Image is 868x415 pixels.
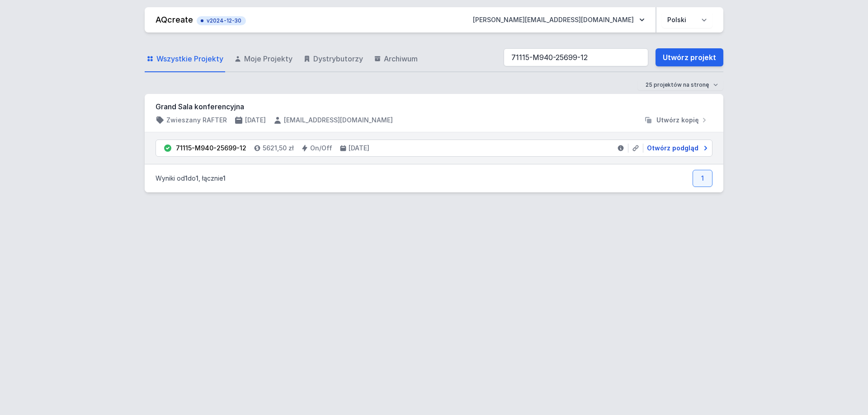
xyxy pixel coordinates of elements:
[156,15,193,24] a: AQcreate
[310,144,332,153] h4: On/Off
[693,170,712,187] a: 1
[201,17,241,24] span: v2024-12-30
[156,101,712,112] h3: Grand Sala konferencyjna
[244,53,292,64] span: Moje Projekty
[466,12,652,28] button: [PERSON_NAME][EMAIL_ADDRESS][DOMAIN_NAME]
[196,174,198,182] span: 1
[313,53,363,64] span: Dystrybutorzy
[185,174,188,182] span: 1
[662,12,712,28] select: Wybierz język
[640,116,712,125] button: Utwórz kopię
[156,174,226,183] p: Wyniki od do , łącznie
[232,46,294,72] a: Moje Projekty
[223,174,226,182] span: 1
[156,53,223,64] span: Wszystkie Projekty
[643,144,708,153] a: Otwórz podgląd
[504,48,648,66] input: Szukaj wśród projektów i wersji...
[176,144,246,153] div: 71115-M940-25699-12
[197,14,246,25] button: v2024-12-30
[656,48,723,66] a: Utwórz projekt
[372,46,420,72] a: Archiwum
[145,46,225,72] a: Wszystkie Projekty
[647,144,698,153] span: Otwórz podgląd
[245,116,266,125] h4: [DATE]
[284,116,393,125] h4: [EMAIL_ADDRESS][DOMAIN_NAME]
[384,53,418,64] span: Archiwum
[302,46,365,72] a: Dystrybutorzy
[166,116,227,125] h4: Zwieszany RAFTER
[263,144,294,153] h4: 5621,50 zł
[656,116,699,125] span: Utwórz kopię
[349,144,369,153] h4: [DATE]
